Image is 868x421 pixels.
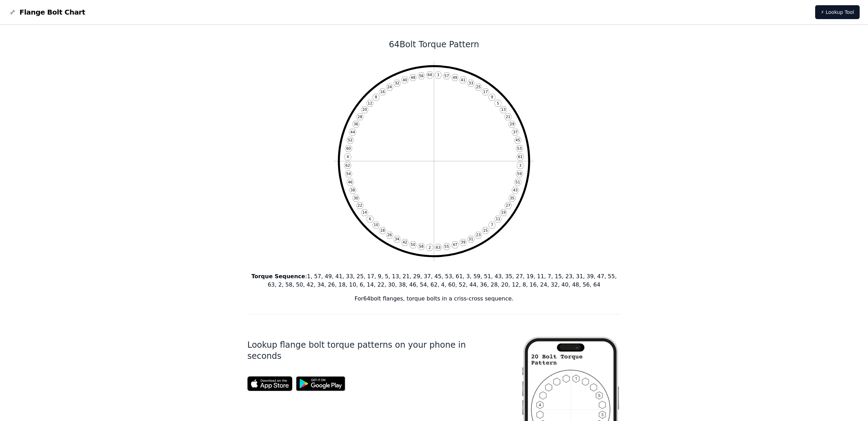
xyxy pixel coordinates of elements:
[513,188,517,192] text: 43
[387,233,392,237] text: 26
[374,223,378,227] text: 10
[476,233,481,237] text: 23
[453,242,457,247] text: 47
[357,203,362,207] text: 22
[506,115,510,119] text: 21
[510,196,514,200] text: 35
[368,101,372,105] text: 12
[351,130,355,134] text: 44
[251,273,305,280] b: Torque Sequence
[444,74,449,78] text: 57
[515,180,520,184] text: 51
[247,39,621,50] h1: 64 Bolt Torque Pattern
[247,376,292,391] img: App Store badge for the Flange Bolt Chart app
[369,217,371,221] text: 6
[506,203,510,207] text: 27
[348,180,352,184] text: 46
[395,237,400,241] text: 34
[419,74,424,78] text: 56
[469,81,473,85] text: 33
[427,73,432,77] text: 64
[497,101,499,105] text: 5
[429,245,431,249] text: 2
[403,78,407,82] text: 40
[346,146,351,150] text: 60
[348,138,352,142] text: 52
[357,115,362,119] text: 28
[247,339,498,362] h1: Lookup flange bolt torque patterns on your phone in seconds
[387,85,392,89] text: 24
[491,95,493,99] text: 9
[19,7,85,17] span: Flange Bolt Chart
[815,5,860,19] a: ⚡ Lookup Tool
[247,295,621,303] p: For 64 bolt flanges, torque bolts in a criss-cross sequence.
[461,240,465,244] text: 39
[419,244,424,248] text: 58
[351,188,355,192] text: 38
[362,210,367,214] text: 14
[515,138,520,142] text: 45
[436,245,441,249] text: 63
[461,78,465,82] text: 41
[292,373,349,395] img: Get it on Google Play
[380,228,385,232] text: 18
[375,95,377,99] text: 8
[354,122,358,126] text: 36
[347,155,349,159] text: 4
[483,90,488,94] text: 17
[362,108,367,112] text: 20
[345,163,350,167] text: 62
[453,75,457,80] text: 49
[354,196,358,200] text: 30
[517,172,522,176] text: 59
[483,228,488,232] text: 15
[496,217,500,221] text: 11
[437,73,440,77] text: 1
[380,90,385,94] text: 16
[519,163,522,167] text: 3
[469,237,473,241] text: 31
[346,172,351,176] text: 54
[513,130,517,134] text: 37
[476,85,481,89] text: 25
[518,155,522,159] text: 61
[501,210,506,214] text: 19
[411,242,415,247] text: 50
[501,108,506,112] text: 13
[8,7,85,17] a: Flange Bolt Chart LogoFlange Bolt Chart
[8,8,17,16] img: Flange Bolt Chart Logo
[411,75,415,80] text: 48
[444,244,449,248] text: 55
[517,146,522,150] text: 53
[247,272,621,289] p: : 1, 57, 49, 41, 33, 25, 17, 9, 5, 13, 21, 29, 37, 45, 53, 61, 3, 59, 51, 43, 35, 27, 19, 11, 7, ...
[395,81,399,85] text: 32
[491,223,493,227] text: 7
[510,122,514,126] text: 29
[403,240,407,244] text: 42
